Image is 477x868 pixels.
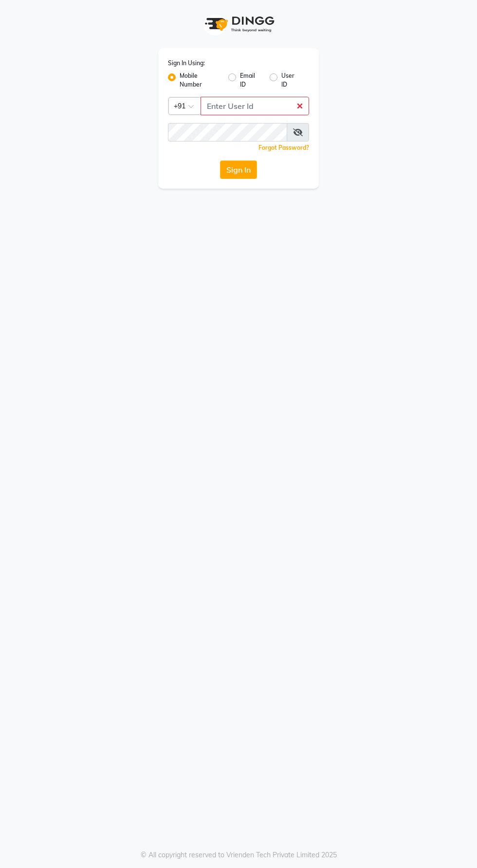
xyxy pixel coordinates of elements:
[168,123,287,142] input: Username
[200,10,277,38] img: logo1.svg
[201,97,309,115] input: Username
[240,71,262,89] label: Email ID
[168,59,205,68] label: Sign In Using:
[281,71,301,89] label: User ID
[220,160,257,179] button: Sign In
[258,144,309,151] a: Forgot Password?
[180,71,220,89] label: Mobile Number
